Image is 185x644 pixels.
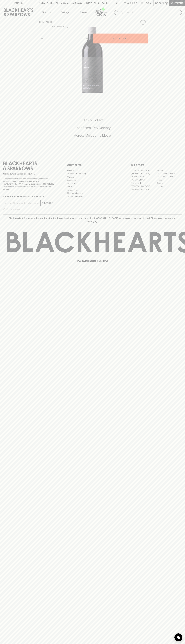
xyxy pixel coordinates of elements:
[113,37,127,40] p: ADD TO CART
[41,200,54,206] button: SUBSCRIBE
[67,169,118,172] a: Bottle Drop FAQ's
[42,202,53,205] p: SUBSCRIBE
[131,175,156,178] a: Brunswick West
[39,21,45,23] a: HOME
[131,164,182,167] p: OUR STORES
[67,175,118,178] a: Careers
[131,185,156,188] a: [GEOGRAPHIC_DATA]
[127,2,137,5] p: Wishlist
[166,2,167,4] p: 0
[3,126,182,130] h5: Uber Same-Day Delivery
[156,182,182,185] a: Geelong
[80,11,87,14] p: Stores
[177,636,180,639] img: bubble-icon
[67,195,118,198] a: Terms & Conditions
[14,2,23,5] p: FIND US
[61,11,69,14] p: Tastings
[131,178,156,182] a: [PERSON_NAME]
[3,118,182,122] h5: Click & Collect
[51,25,68,28] button: Add to wishlist
[3,195,54,198] p: Subscribe to The Blackhearts Newsletter
[156,172,182,175] a: [GEOGRAPHIC_DATA]
[67,185,118,188] a: FAQ's
[67,192,118,195] a: Shipping Information
[37,6,56,18] button: Shop
[156,178,182,182] a: Fitzroy
[3,107,182,152] div: Call to action block
[5,217,180,223] p: Blackhearts & Sparrows acknowledges the traditional Custodians of land throughout [GEOGRAPHIC_DAT...
[3,173,54,175] p: Sibling owned and run since [DATE]
[131,169,156,172] a: [GEOGRAPHIC_DATA]
[131,182,156,185] a: Fitzroy North
[56,6,74,18] a: Tastings
[131,172,156,175] a: [GEOGRAPHIC_DATA]
[67,172,118,175] a: Business & Bulk Gifting
[42,11,47,14] p: Shop
[3,208,54,210] p: We will never spam you
[155,2,162,5] p: $0.00
[93,34,148,43] button: ADD TO CART
[171,2,183,5] p: Checkout
[5,201,40,205] input: e.g. jane@blackheartsandsparrows.com.au
[156,185,182,188] a: Prahran
[37,27,148,93] img: 37269.png
[3,177,54,191] p: It is against the law to sell or supply alcohol to, or to obtain alcohol on behalf of a person un...
[131,188,156,191] a: [GEOGRAPHIC_DATA]
[156,175,182,178] a: [GEOGRAPHIC_DATA]
[74,6,93,18] a: Stores
[47,21,53,23] a: SHOP
[145,2,151,5] p: Login
[139,19,147,26] button: Add to wishlist
[29,183,53,185] strong: Liquor License #32064953
[156,169,182,172] a: Braddon
[67,188,118,191] a: Privacy Policy
[67,179,118,182] a: Contact Us
[3,133,182,138] h5: Across Melbourne Metro
[67,182,118,185] a: Gift Cards
[67,164,118,167] p: OTHER AREAS
[121,10,180,15] input: Try "Pinot noir"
